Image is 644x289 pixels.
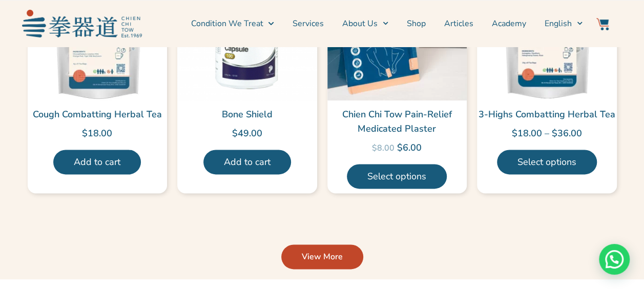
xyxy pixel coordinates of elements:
span: View More [302,251,343,263]
a: Bone Shield [177,107,317,121]
span: $ [397,141,403,154]
bdi: 36.00 [552,127,582,139]
a: Add to cart: “Bone Shield” [203,150,291,174]
a: Services [293,11,324,36]
a: English [545,11,583,36]
nav: Menu [147,11,583,36]
span: English [545,17,572,30]
bdi: 18.00 [82,127,112,139]
a: Chien Chi Tow Pain-Relief Medicated Plaster [327,107,467,136]
a: Select options for “Chien Chi Tow Pain-Relief Medicated Plaster” [347,164,447,189]
span: $ [552,127,557,139]
span: $ [82,127,88,139]
a: Select options for “3-Highs Combatting Herbal Tea” [497,150,597,174]
a: About Us [342,11,388,36]
span: – [545,127,549,139]
bdi: 6.00 [397,141,422,154]
a: 3-Highs Combatting Herbal Tea [477,107,617,121]
img: Website Icon-03 [596,18,609,30]
bdi: 18.00 [512,127,542,139]
span: $ [512,127,517,139]
bdi: 49.00 [232,127,262,139]
a: Articles [444,11,473,36]
bdi: 8.00 [372,142,394,154]
a: Shop [407,11,426,36]
a: Add to cart: “Cough Combatting Herbal Tea” [53,150,141,174]
a: Cough Combatting Herbal Tea [28,107,168,121]
span: $ [232,127,238,139]
a: View More [281,244,363,269]
a: Academy [492,11,526,36]
span: $ [372,142,377,154]
a: Condition We Treat [191,11,274,36]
